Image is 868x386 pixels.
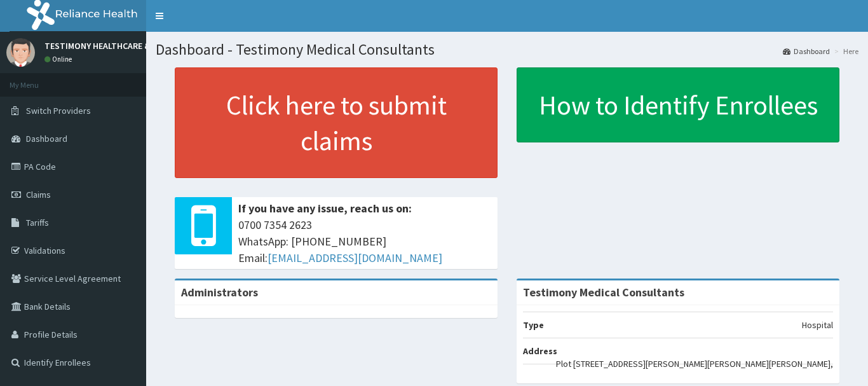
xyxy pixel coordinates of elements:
li: Here [831,46,858,57]
a: Online [44,55,75,64]
img: User Image [6,38,35,67]
b: Type [523,319,544,331]
p: TESTIMONY HEALTHCARE & SURGERIES LTD [44,41,212,50]
a: [EMAIL_ADDRESS][DOMAIN_NAME] [268,251,442,265]
a: Click here to submit claims [175,67,498,178]
a: Dashboard [783,46,830,57]
h1: Dashboard - Testimony Medical Consultants [156,41,858,58]
b: Administrators [181,285,258,300]
p: Plot [STREET_ADDRESS][PERSON_NAME][PERSON_NAME][PERSON_NAME], [556,357,833,370]
a: How to Identify Enrollees [517,67,839,142]
span: Dashboard [26,133,67,144]
p: Hospital [802,319,833,331]
b: Address [523,345,557,357]
span: Claims [26,189,51,200]
span: Tariffs [26,217,49,228]
b: If you have any issue, reach us on: [238,201,412,216]
span: Switch Providers [26,105,91,116]
strong: Testimony Medical Consultants [523,285,684,300]
span: 0700 7354 2623 WhatsApp: [PHONE_NUMBER] Email: [238,217,491,266]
